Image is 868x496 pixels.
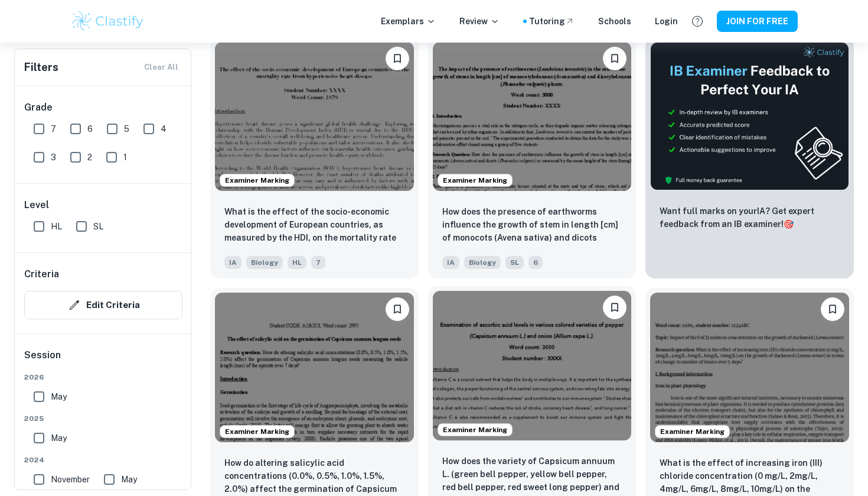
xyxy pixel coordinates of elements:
span: SL [505,256,524,269]
a: Examiner MarkingPlease log in to bookmark exemplarsWhat is the effect of the socio-economic devel... [210,37,419,278]
span: 6 [528,256,543,269]
button: Please log in to bookmark exemplars [603,47,626,70]
a: Examiner MarkingPlease log in to bookmark exemplarsHow does the presence of earthworms influence ... [428,37,637,278]
img: Biology IA example thumbnail: How does the variety of Capsicum annuum [433,291,632,440]
img: Biology IA example thumbnail: What is the effect of increasing iron (I [650,293,849,442]
span: 1 [123,151,127,164]
span: Examiner Marking [220,426,294,437]
p: Exemplars [381,15,436,28]
p: What is the effect of the socio-economic development of European countries, as measured by the HD... [224,205,404,245]
button: Please log in to bookmark exemplars [821,297,844,321]
span: November [51,473,90,486]
h6: Level [24,198,182,212]
a: Login [655,15,678,28]
span: May [121,473,137,486]
a: ThumbnailWant full marks on yourIA? Get expert feedback from an IB examiner! [645,37,854,278]
span: Examiner Marking [438,424,512,435]
span: 6 [87,122,93,135]
span: May [51,432,67,445]
span: SL [93,220,103,233]
p: How does the variety of Capsicum annuum L. (green bell pepper, yellow bell pepper, red bell peppe... [442,455,622,495]
span: Biology [246,256,283,269]
span: IA [442,256,459,269]
span: IA [224,256,242,269]
img: Biology IA example thumbnail: What is the effect of the socio-economic [215,42,414,191]
span: Examiner Marking [220,175,294,186]
span: HL [288,256,306,269]
img: Biology IA example thumbnail: How do altering salicylic acid concentra [215,293,414,442]
a: Schools [598,15,631,28]
button: JOIN FOR FREE [717,11,798,32]
span: 2024 [24,455,182,465]
button: Please log in to bookmark exemplars [386,47,409,70]
img: Clastify logo [70,9,145,33]
h6: Grade [24,101,182,115]
span: Biology [464,256,501,269]
span: Examiner Marking [655,426,729,437]
p: How does the presence of earthworms influence the growth of stem in length [cm] of monocots (Aven... [442,205,622,245]
img: Biology IA example thumbnail: How does the presence of earthworms infl [433,42,632,191]
h6: Session [24,348,182,372]
span: 5 [124,122,129,135]
span: 2025 [24,413,182,424]
span: 2026 [24,372,182,382]
span: 7 [51,122,56,135]
button: Please log in to bookmark exemplars [603,296,626,319]
button: Help and Feedback [687,11,707,31]
span: 🎯 [784,219,794,229]
span: 3 [51,151,56,164]
button: Please log in to bookmark exemplars [386,297,409,321]
h6: Criteria [24,267,59,281]
span: 2 [87,151,92,164]
span: HL [51,220,62,233]
h6: Filters [24,59,58,76]
span: May [51,390,67,403]
img: Thumbnail [650,42,849,190]
span: 7 [311,256,325,269]
button: Edit Criteria [24,291,182,319]
span: Examiner Marking [438,175,512,186]
span: 4 [161,122,167,135]
a: Tutoring [529,15,575,28]
p: Want full marks on your IA ? Get expert feedback from an IB examiner! [660,205,840,231]
p: Review [459,15,500,28]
